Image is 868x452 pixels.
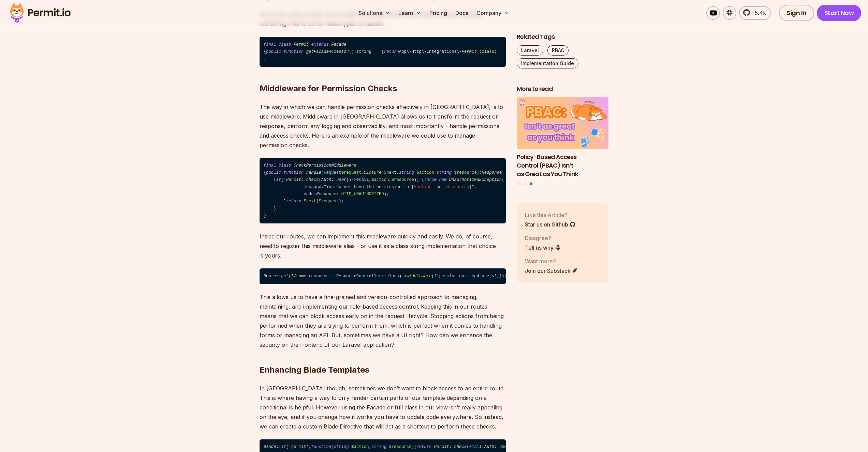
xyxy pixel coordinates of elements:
span: final [264,163,276,168]
span: Permit [434,445,449,449]
span: function [284,170,304,175]
p: This allows us to have a fine-grained and version-controlled approach to managing, maintaining, a... [260,292,506,349]
span: new [439,177,446,182]
img: Permit logo [7,1,74,25]
span: 'permit' [289,445,309,449]
span: $action [351,445,369,449]
a: Laravel [517,45,543,56]
span: extends [311,42,328,47]
button: Go to slide 2 [524,183,527,185]
span: function [284,49,304,54]
span: $request [341,170,362,175]
span: string [356,49,371,54]
a: Sign In [779,5,814,21]
span: ( ): [284,49,382,54]
a: Star us on Github [525,220,576,229]
span: $next [304,199,316,204]
span: class [279,42,291,47]
button: Learn [396,6,424,20]
span: CheckPermissionMiddleware [294,163,356,168]
code: { { (! :: ( :: ()->email, , )) { ( message: , code: :: ); } ( ); } } [260,158,506,224]
span: function [311,445,331,449]
span: , [334,445,412,449]
h2: More to read [517,85,609,93]
span: return [384,49,399,54]
span: get [281,274,289,279]
span: throw [424,177,437,182]
span: 5.4k [751,9,766,17]
span: public [266,170,281,175]
p: The way in which we can handle permission checks effectively in [GEOGRAPHIC_DATA], is to use midd... [260,102,506,150]
span: string [437,170,452,175]
span: Closure [364,170,381,175]
h2: Enhancing Blade Templates [260,337,506,375]
span: $resource [389,445,411,449]
span: Facade [331,42,346,47]
span: class [482,49,494,54]
span: $action [414,185,431,189]
span: Auth [321,177,331,182]
span: Response [316,192,336,197]
a: Docs [453,6,471,20]
span: Request , , , [324,170,477,175]
img: Policy-Based Access Control (PBAC) Isn’t as Great as You Think [517,97,609,149]
span: Permit [286,177,301,182]
span: $resource [454,170,477,175]
a: RBAC [547,45,569,56]
span: email [469,445,482,449]
span: string [399,170,414,175]
span: $next [384,170,397,175]
a: Start Now [817,5,862,21]
span: user [499,445,509,449]
button: Go to slide 1 [518,183,520,185]
a: Implementation Guide [517,58,578,68]
span: Blade [264,445,276,449]
code: Route:: ( , ResourceController::class)-> ([ ,]); [260,268,506,284]
span: ( ): [264,170,502,182]
span: $action [416,170,434,175]
a: 5.4k [739,6,771,20]
span: 'permissions:read,users' [437,274,497,279]
span: $request [319,199,339,204]
p: Inside our routes, we can implement this middleware quickly and easily. We do, of course, need to... [260,232,506,260]
a: Tell us why [525,244,561,252]
span: return [286,199,301,204]
a: Join our Substack [525,267,578,275]
span: "You do not have the permission to [ ] on [ ]" [324,185,474,189]
span: Response [482,170,502,175]
button: Go to slide 3 [530,183,533,186]
h3: Policy-Based Access Control (PBAC) Isn’t as Great as You Think [517,153,609,178]
li: 3 of 3 [517,97,609,178]
span: \Permit [459,49,476,54]
span: if [276,177,281,182]
span: Auth [484,445,494,449]
p: Like this Article? [525,211,576,219]
span: handle [306,170,321,175]
span: user [336,177,346,182]
span: $action [371,177,389,182]
span: middleware [407,274,432,279]
span: string [334,445,349,449]
span: '/some-resource' [291,274,332,279]
p: Want more? [525,257,578,265]
span: ( ) [311,445,414,449]
div: Posts [517,97,609,187]
span: Permit [294,42,309,47]
span: UnauthorizedException [449,177,502,182]
span: return [416,445,431,449]
button: Solutions [356,6,393,20]
h2: Related Tags [517,33,609,41]
button: Company [474,6,512,20]
a: Pricing [427,6,450,20]
code: { { App\\Http\\Integrations\ :: ; } } [260,37,506,67]
span: getFacadeAccessor [306,49,349,54]
p: Disagree? [525,234,561,242]
span: public [266,49,281,54]
p: In [GEOGRAPHIC_DATA] though, sometimes we don’t want to block access to an entire route. This is ... [260,384,506,431]
span: check [454,445,467,449]
h2: Middleware for Permission Checks [260,56,506,94]
span: class [279,163,291,168]
span: final [264,42,276,47]
span: HTTP_UNAUTHORIZED [341,192,384,197]
span: check [306,177,319,182]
